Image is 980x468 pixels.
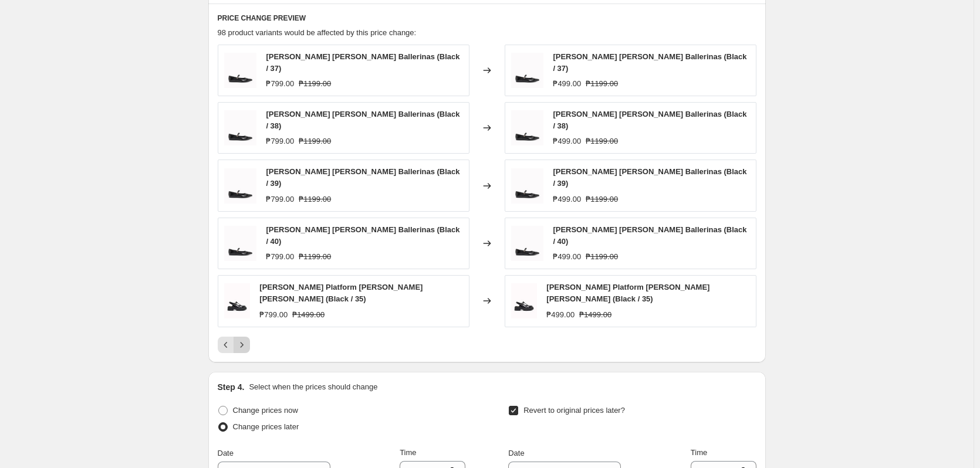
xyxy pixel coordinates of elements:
div: ₱799.00 [266,135,294,147]
span: [PERSON_NAME] [PERSON_NAME] Ballerinas (Black / 38) [266,110,459,130]
div: ₱499.00 [546,309,575,321]
strike: ₱1199.00 [299,194,331,205]
img: Moxie_Black_1_80x.png [511,168,544,204]
div: ₱799.00 [266,78,294,90]
h2: Step 4. [218,381,245,393]
span: Time [400,448,416,457]
span: [PERSON_NAME] [PERSON_NAME] Ballerinas (Black / 40) [553,225,746,246]
strike: ₱1199.00 [586,78,618,90]
nav: Pagination [218,337,250,353]
img: Moxie_Black_1_80x.png [224,168,257,204]
img: Moxie_Black_1_80x.png [224,226,257,261]
span: Date [508,449,524,457]
img: Moxie_Black_1_80x.png [224,110,257,145]
span: Change prices now [233,406,298,415]
span: [PERSON_NAME] [PERSON_NAME] Ballerinas (Black / 38) [553,110,746,130]
img: Posey_Black_1_80x.jpg [511,283,538,318]
span: Time [691,448,707,457]
strike: ₱1199.00 [586,194,618,205]
div: ₱799.00 [266,194,294,205]
p: Select when the prices should change [249,381,377,393]
span: Change prices later [233,422,299,431]
img: Moxie_Black_1_80x.png [511,226,544,261]
span: [PERSON_NAME] [PERSON_NAME] Ballerinas (Black / 40) [266,225,459,246]
div: ₱499.00 [553,194,581,205]
div: ₱499.00 [553,78,581,90]
span: [PERSON_NAME] Platform [PERSON_NAME] [PERSON_NAME] (Black / 35) [546,283,709,303]
img: Moxie_Black_1_80x.png [511,53,544,88]
img: Moxie_Black_1_80x.png [511,110,544,145]
strike: ₱1199.00 [299,251,331,263]
img: Moxie_Black_1_80x.png [224,53,257,88]
button: Previous [218,337,234,353]
span: [PERSON_NAME] [PERSON_NAME] Ballerinas (Black / 39) [266,167,459,188]
strike: ₱1199.00 [586,251,618,263]
div: ₱499.00 [553,251,581,263]
strike: ₱1199.00 [299,78,331,90]
button: Next [234,337,250,353]
strike: ₱1199.00 [299,135,331,147]
div: ₱499.00 [553,135,581,147]
div: ₱799.00 [259,309,288,321]
div: ₱799.00 [266,251,294,263]
span: 98 product variants would be affected by this price change: [218,28,417,37]
strike: ₱1499.00 [292,309,325,321]
span: [PERSON_NAME] [PERSON_NAME] Ballerinas (Black / 37) [553,52,746,73]
strike: ₱1499.00 [579,309,611,321]
strike: ₱1199.00 [586,135,618,147]
span: [PERSON_NAME] [PERSON_NAME] Ballerinas (Black / 37) [266,52,459,73]
img: Posey_Black_1_80x.jpg [224,283,251,318]
span: [PERSON_NAME] Platform [PERSON_NAME] [PERSON_NAME] (Black / 35) [259,283,423,303]
span: Revert to original prices later? [523,406,625,415]
span: Date [218,449,234,457]
h6: PRICE CHANGE PREVIEW [218,13,756,23]
span: [PERSON_NAME] [PERSON_NAME] Ballerinas (Black / 39) [553,167,746,188]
